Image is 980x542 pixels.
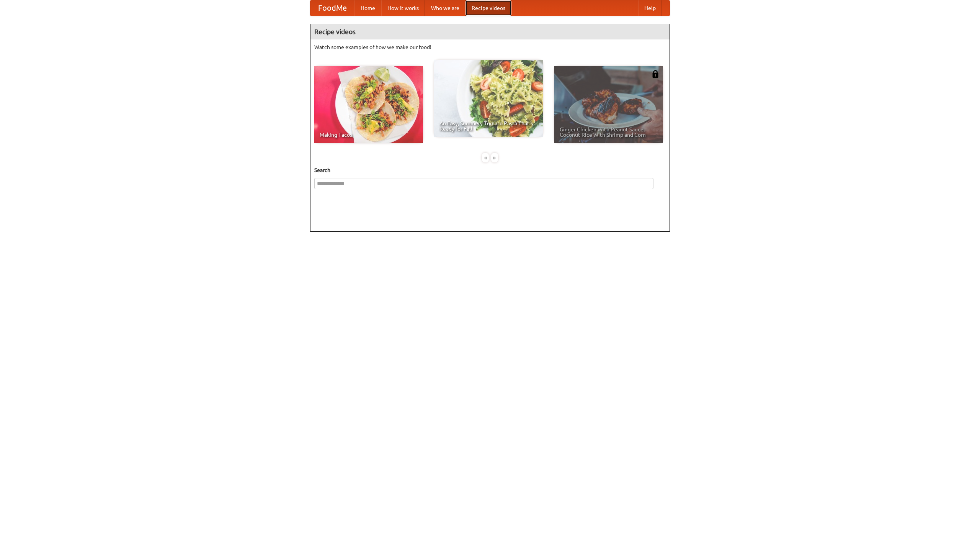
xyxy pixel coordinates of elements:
a: Home [354,0,381,16]
div: « [482,153,489,162]
a: How it works [381,0,425,16]
h4: Recipe videos [310,24,670,39]
h5: Search [314,166,666,174]
span: An Easy, Summery Tomato Pasta That's Ready for Fall [439,121,537,131]
a: Recipe videos [465,0,511,16]
p: Watch some examples of how we make our food! [314,43,666,51]
img: 483408.png [652,70,659,78]
a: Help [638,0,662,16]
a: An Easy, Summery Tomato Pasta That's Ready for Fall [434,60,543,137]
a: Who we are [425,0,465,16]
span: Making Tacos [320,132,418,138]
a: FoodMe [310,0,354,16]
div: » [491,153,498,162]
a: Making Tacos [314,66,423,143]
